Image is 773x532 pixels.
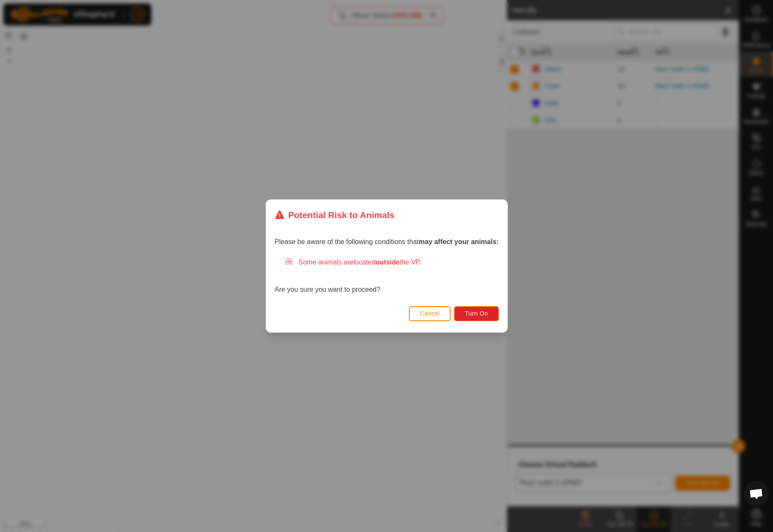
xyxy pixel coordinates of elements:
[375,259,400,266] strong: outside
[275,208,394,221] div: Potential Risk to Animals
[408,306,451,321] button: Cancel
[744,481,769,506] a: Open chat
[420,310,440,317] span: Cancel
[353,259,421,266] span: located the VP.
[419,238,499,245] strong: may affect your animals:
[285,257,499,267] div: Some animals are
[275,238,499,245] span: Please be aware of the following conditions that
[275,257,499,295] div: Are you sure you want to proceed?
[465,310,488,317] span: Turn On
[454,306,498,321] button: Turn On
